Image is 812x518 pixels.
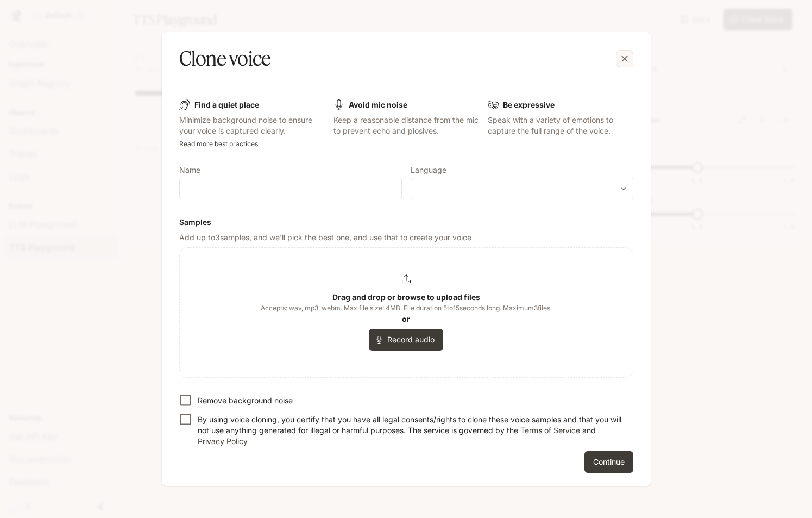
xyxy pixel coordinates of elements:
p: Minimize background noise to ensure your voice is captured clearly. [179,115,325,136]
a: Privacy Policy [198,436,248,446]
div: ​ [411,183,633,194]
p: Language [411,166,446,174]
p: Remove background noise [198,395,293,406]
b: or [402,314,410,323]
b: Find a quiet place [194,100,259,109]
p: Speak with a variety of emotions to capture the full range of the voice. [488,115,633,136]
b: Avoid mic noise [349,100,407,109]
b: Be expressive [503,100,555,109]
p: By using voice cloning, you certify that you have all legal consents/rights to clone these voice ... [198,414,625,447]
span: Accepts: wav, mp3, webm. Max file size: 4MB. File duration 5 to 15 seconds long. Maximum 3 files. [261,303,552,314]
h6: Samples [179,217,633,228]
p: Add up to 3 samples, and we'll pick the best one, and use that to create your voice [179,232,633,243]
a: Read more best practices [179,140,258,148]
p: Name [179,166,200,174]
a: Terms of Service [520,426,580,435]
p: Keep a reasonable distance from the mic to prevent echo and plosives. [333,115,479,136]
button: Record audio [369,329,443,351]
b: Drag and drop or browse to upload files [332,292,480,302]
button: Continue [584,451,633,473]
h5: Clone voice [179,45,271,72]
